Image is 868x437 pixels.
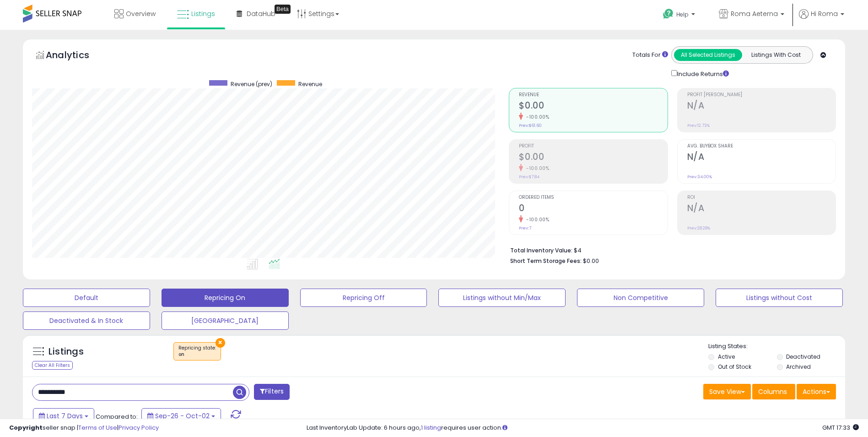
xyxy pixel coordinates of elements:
div: on [178,351,216,358]
small: -100.00% [523,114,549,120]
span: Listings [191,9,215,18]
button: Non Competitive [577,289,704,307]
small: -100.00% [523,216,549,223]
span: Columns [758,387,787,396]
h5: Listings [49,345,84,358]
label: Active [718,353,735,361]
span: 2025-10-10 17:33 GMT [822,423,859,432]
div: Include Returns [664,68,740,79]
button: Sep-26 - Oct-02 [141,408,221,424]
label: Out of Stock [718,363,751,371]
button: Repricing Off [300,289,427,307]
span: Revenue [519,93,667,98]
button: [GEOGRAPHIC_DATA] [162,311,289,330]
button: Filters [254,384,290,400]
button: × [216,338,225,348]
span: Avg. Buybox Share [687,144,836,149]
h5: Analytics [46,49,107,64]
span: Repricing state : [178,344,216,358]
button: Listings without Min/Max [438,289,566,307]
span: Revenue (prev) [231,80,272,88]
button: Actions [797,384,836,399]
span: Sep-26 - Oct-02 [155,411,210,421]
span: DataHub [247,9,275,18]
button: All Selected Listings [674,49,742,61]
div: Tooltip anchor [275,5,291,14]
h2: $0.00 [519,152,667,164]
b: Total Inventory Value: [510,246,572,254]
small: Prev: 34.00% [687,174,712,180]
small: Prev: 7 [519,225,531,231]
label: Archived [786,363,811,371]
span: Last 7 Days [47,411,83,421]
span: Revenue [298,80,322,88]
h2: N/A [687,100,836,113]
a: Privacy Policy [119,423,159,432]
div: Clear All Filters [32,361,73,370]
a: Hi Roma [799,9,844,30]
b: Short Term Storage Fees: [510,257,582,265]
a: 1 listing [421,423,441,432]
span: Profit [519,144,667,149]
h2: N/A [687,203,836,215]
span: Ordered Items [519,195,667,200]
button: Deactivated & In Stock [23,311,150,330]
strong: Copyright [9,423,43,432]
button: Last 7 Days [33,408,94,424]
p: Listing States: [708,342,845,351]
button: Columns [752,384,795,399]
button: Default [23,289,150,307]
i: Get Help [663,8,674,20]
li: $4 [510,244,829,255]
span: Compared to: [96,412,138,421]
span: Help [676,11,689,18]
small: -100.00% [523,165,549,172]
span: Roma Aeterna [731,9,778,18]
span: Overview [126,9,156,18]
a: Terms of Use [78,423,117,432]
label: Deactivated [786,353,820,361]
small: Prev: 12.73% [687,123,710,128]
div: Totals For [632,51,668,60]
small: Prev: $61.60 [519,123,542,128]
button: Save View [703,384,751,399]
button: Listings without Cost [716,289,843,307]
span: $0.00 [583,257,599,265]
button: Listings With Cost [742,49,810,61]
div: seller snap | | [9,424,159,432]
span: ROI [687,195,836,200]
span: Hi Roma [811,9,838,18]
h2: $0.00 [519,100,667,113]
span: Profit [PERSON_NAME] [687,93,836,98]
h2: 0 [519,203,667,215]
div: Last InventoryLab Update: 6 hours ago, requires user action. [307,424,859,432]
small: Prev: $7.84 [519,174,539,180]
h2: N/A [687,152,836,164]
a: Help [656,1,704,30]
small: Prev: 28.28% [687,225,710,231]
button: Repricing On [162,289,289,307]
